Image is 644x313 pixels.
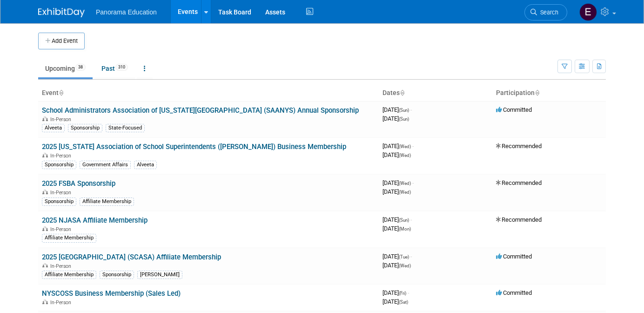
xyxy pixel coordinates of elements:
a: Sort by Start Date [400,89,404,96]
img: In-Person Event [42,263,48,268]
span: [DATE] [382,298,408,305]
a: Sort by Participation Type [535,89,539,96]
span: Search [537,9,558,16]
span: Panorama Education [96,8,157,16]
span: (Wed) [399,263,411,268]
img: ExhibitDay [38,8,85,17]
div: Sponsorship [68,124,102,132]
span: [DATE] [382,188,411,195]
div: State-Focused [106,124,145,132]
span: (Tue) [399,254,409,259]
div: Affiliate Membership [80,197,134,206]
button: Add Event [38,33,85,49]
span: In-Person [50,299,74,306]
span: 38 [75,64,86,71]
span: [DATE] [382,253,412,260]
span: Recommended [496,143,542,150]
span: Committed [496,289,532,296]
span: (Wed) [399,144,411,149]
span: (Mon) [399,226,411,231]
span: [DATE] [382,216,412,223]
span: In-Person [50,116,74,122]
th: Event [38,85,379,101]
span: (Sun) [399,108,409,113]
th: Participation [492,85,606,101]
span: In-Person [50,226,74,232]
div: Alveeta [42,124,65,132]
span: (Sun) [399,116,409,122]
a: Past310 [94,60,135,77]
span: [DATE] [382,289,409,296]
a: NYSCOSS Business Membership (Sales Led) [42,289,181,298]
span: (Fri) [399,291,406,296]
div: Sponsorship [42,161,76,169]
a: 2025 NJASA Affiliate Membership [42,216,148,225]
div: Affiliate Membership [42,234,96,242]
span: - [410,216,412,223]
img: In-Person Event [42,153,48,157]
span: - [412,143,414,150]
a: Sort by Event Name [59,89,63,96]
span: Committed [496,253,532,260]
div: [PERSON_NAME] [137,271,182,279]
span: Recommended [496,216,542,223]
span: In-Person [50,190,74,196]
a: Search [524,4,567,20]
span: 310 [115,64,128,71]
a: Upcoming38 [38,60,93,77]
span: [DATE] [382,179,414,186]
span: In-Person [50,263,74,269]
span: (Sat) [399,299,408,305]
a: School Administrators Association of [US_STATE][GEOGRAPHIC_DATA] (SAANYS) Annual Sponsorship [42,106,359,115]
img: In-Person Event [42,190,48,194]
span: In-Person [50,153,74,159]
a: 2025 FSBA Sponsorship [42,179,115,188]
div: Sponsorship [100,271,134,279]
span: [DATE] [382,115,409,122]
span: [DATE] [382,225,411,232]
span: (Wed) [399,153,411,158]
span: - [412,179,414,186]
img: In-Person Event [42,116,48,121]
span: - [410,106,412,113]
span: [DATE] [382,151,411,158]
span: [DATE] [382,143,414,150]
div: Sponsorship [42,197,76,206]
span: (Wed) [399,181,411,186]
img: External Events Calendar [579,3,597,21]
div: Affiliate Membership [42,271,96,279]
span: - [408,289,409,296]
span: [DATE] [382,106,412,113]
a: 2025 [GEOGRAPHIC_DATA] (SCASA) Affiliate Membership [42,253,221,261]
span: [DATE] [382,262,411,269]
div: Government Affairs [80,161,131,169]
span: (Sun) [399,218,409,223]
img: In-Person Event [42,226,48,231]
span: Committed [496,106,532,113]
a: 2025 [US_STATE] Association of School Superintendents ([PERSON_NAME]) Business Membership [42,143,346,151]
div: Alveeta [134,161,157,169]
th: Dates [379,85,492,101]
span: - [410,253,412,260]
span: Recommended [496,179,542,186]
span: (Wed) [399,190,411,195]
img: In-Person Event [42,299,48,304]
